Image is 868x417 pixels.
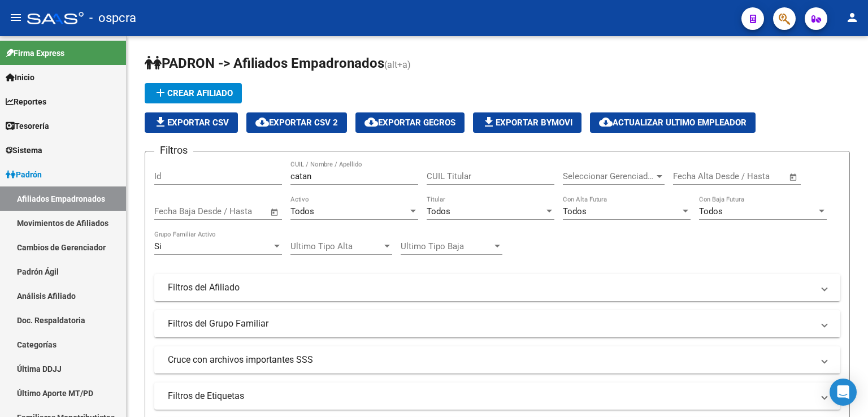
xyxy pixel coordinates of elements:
div: Open Intercom Messenger [830,379,857,406]
button: Exportar CSV [145,112,238,133]
input: Fecha fin [729,171,784,181]
button: Actualizar ultimo Empleador [590,112,756,133]
button: Exportar Bymovi [473,112,581,133]
span: PADRON -> Afiliados Empadronados [145,55,384,71]
button: Exportar CSV 2 [246,112,347,133]
span: - ospcra [89,6,136,31]
span: Sistema [6,144,42,157]
mat-panel-title: Filtros del Afiliado [168,281,813,294]
mat-icon: cloud_download [255,115,269,129]
button: Open calendar [268,206,281,219]
span: Crear Afiliado [154,88,233,98]
span: Firma Express [6,47,64,59]
span: Todos [290,206,314,216]
h3: Filtros [154,142,193,158]
mat-panel-title: Filtros del Grupo Familiar [168,318,813,330]
span: Todos [427,206,450,216]
span: Padrón [6,168,42,181]
span: Todos [563,206,587,216]
mat-panel-title: Filtros de Etiquetas [168,390,813,402]
mat-expansion-panel-header: Cruce con archivos importantes SSS [154,346,840,373]
mat-icon: menu [9,11,23,24]
mat-expansion-panel-header: Filtros del Afiliado [154,274,840,301]
mat-icon: cloud_download [364,115,378,129]
span: Seleccionar Gerenciador [563,171,654,181]
mat-icon: person [845,11,859,24]
button: Exportar GECROS [355,112,465,133]
span: Todos [699,206,723,216]
input: Fecha inicio [154,206,200,216]
button: Crear Afiliado [145,83,242,103]
span: Ultimo Tipo Baja [401,241,492,251]
mat-icon: file_download [482,115,496,129]
mat-icon: add [154,86,167,99]
span: Exportar GECROS [364,118,455,128]
span: (alt+a) [384,59,411,70]
mat-icon: file_download [154,115,167,129]
span: Exportar CSV 2 [255,118,338,128]
mat-icon: cloud_download [599,115,613,129]
span: Tesorería [6,120,49,132]
span: Exportar CSV [154,118,229,128]
span: Actualizar ultimo Empleador [599,118,747,128]
span: Reportes [6,95,46,108]
mat-expansion-panel-header: Filtros de Etiquetas [154,383,840,410]
button: Open calendar [787,171,800,184]
mat-panel-title: Cruce con archivos importantes SSS [168,354,813,366]
span: Ultimo Tipo Alta [290,241,382,251]
input: Fecha inicio [673,171,719,181]
span: Si [154,241,162,251]
mat-expansion-panel-header: Filtros del Grupo Familiar [154,310,840,337]
input: Fecha fin [210,206,265,216]
span: Inicio [6,71,34,84]
span: Exportar Bymovi [482,118,572,128]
